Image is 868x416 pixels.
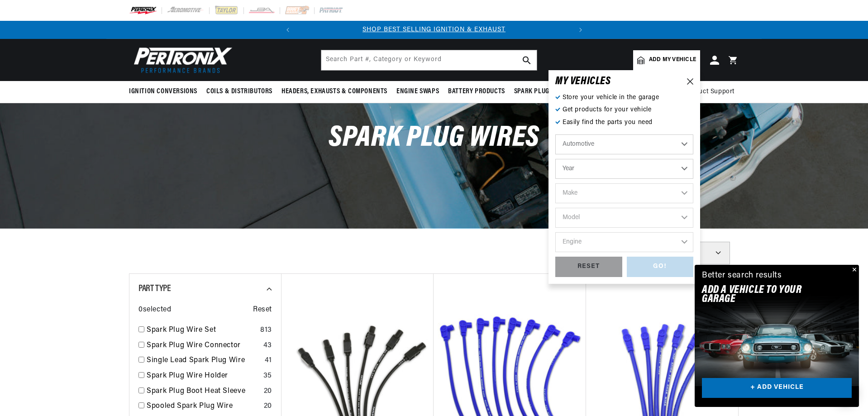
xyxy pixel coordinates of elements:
div: 20 [264,401,272,412]
summary: Product Support [684,81,739,103]
span: Coils & Distributors [206,87,272,96]
select: Model [555,208,693,228]
select: Ride Type [555,134,693,154]
span: Spark Plug Wires [514,87,569,96]
a: Single Lead Spark Plug Wire [147,355,261,367]
div: Better search results [702,269,782,282]
div: 43 [263,340,272,352]
span: Reset [253,304,272,316]
button: Translation missing: en.sections.announcements.previous_announcement [279,21,297,39]
input: Search Part #, Category or Keyword [321,50,537,70]
span: Product Support [684,87,734,97]
span: Spark Plug Wires [329,124,539,153]
button: Translation missing: en.sections.announcements.next_announcement [572,21,590,39]
a: Spooled Spark Plug Wire [147,401,260,412]
div: 41 [265,355,272,367]
summary: Coils & Distributors [202,81,277,102]
p: Get products for your vehicle [555,105,693,115]
select: Make [555,183,693,203]
span: Engine Swaps [396,87,439,96]
span: Add my vehicle [649,56,696,64]
summary: Spark Plug Wires [510,81,574,102]
summary: Ignition Conversions [129,81,202,102]
select: Year [555,159,693,179]
summary: Headers, Exhausts & Components [277,81,392,102]
span: Part Type [138,284,171,293]
div: 1 of 2 [297,25,572,35]
span: Battery Products [448,87,505,96]
a: SHOP BEST SELLING IGNITION & EXHAUST [362,26,506,33]
img: Pertronix [129,44,233,76]
span: Headers, Exhausts & Components [281,87,387,96]
button: search button [517,50,537,70]
a: Spark Plug Boot Heat Sleeve [147,386,260,397]
a: Spark Plug Wire Connector [147,340,260,352]
a: + ADD VEHICLE [702,378,852,398]
p: Easily find the parts you need [555,118,693,128]
h2: Add A VEHICLE to your garage [702,286,829,304]
h6: MY VEHICLE S [555,77,611,86]
summary: Battery Products [444,81,510,102]
span: Ignition Conversions [129,87,197,96]
span: 0 selected [138,304,171,316]
select: Engine [555,232,693,252]
summary: Engine Swaps [392,81,444,102]
a: Spark Plug Wire Holder [147,370,260,382]
div: Announcement [297,25,572,35]
a: Add my vehicle [633,50,700,70]
div: 20 [264,386,272,397]
slideshow-component: Translation missing: en.sections.announcements.announcement_bar [106,21,762,39]
div: RESET [555,257,622,277]
button: Close [848,265,859,276]
a: Spark Plug Wire Set [147,325,257,336]
div: 813 [260,325,272,336]
div: 35 [263,370,272,382]
p: Store your vehicle in the garage [555,93,693,103]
